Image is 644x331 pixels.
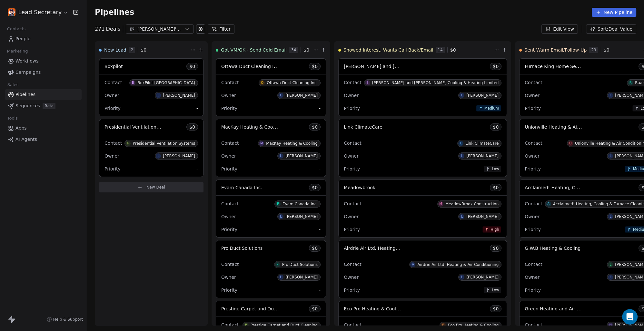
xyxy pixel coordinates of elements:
span: Showed Interest, Wants Call Back/Email [343,47,433,53]
div: L [157,153,159,159]
span: Medium [484,106,499,111]
span: Owner [525,153,540,159]
span: $ 0 [189,124,195,130]
div: [PERSON_NAME] [285,214,318,219]
span: Link ClimateCare [344,124,382,130]
span: Owner [525,275,540,280]
div: Eco Pro Heating & Cooling [448,323,499,327]
div: O [261,80,263,85]
span: Owner [104,153,119,159]
div: H [609,323,612,328]
div: Open Intercom Messenger [622,309,638,325]
span: - [196,105,198,112]
span: People [15,35,31,42]
span: Owner [221,153,236,159]
span: Contact [525,322,542,327]
span: Owner [104,93,119,98]
span: Boxpilot [104,64,123,69]
span: Low [492,287,500,292]
div: E [442,323,444,328]
div: BoxPilot [GEOGRAPHIC_DATA] [137,81,195,85]
div: Got VM/GK - Send Cold Email34$0 [216,42,312,58]
span: $ 0 [450,47,456,53]
span: Green Heating and Air Inc. [525,306,585,312]
span: Evam Canada Inc. [221,185,262,190]
span: Deals [106,25,121,33]
span: $ 0 [493,245,499,251]
span: [PERSON_NAME] and [PERSON_NAME] Cooling & Heating Limited [344,63,491,69]
span: Pro Duct Solutions [221,246,263,251]
div: MacKay Heating & Cooling$0ContactMMacKay Heating & CoolingOwnerL[PERSON_NAME]Priority- [216,119,326,177]
span: Owner [221,93,236,98]
span: Priority [525,106,541,111]
div: E [277,201,279,207]
div: Sent Warm Email/Follow-Up29$0 [519,42,641,58]
span: Priority [344,227,360,232]
span: Owner [344,93,359,98]
span: High [491,227,499,232]
div: L [461,214,463,219]
div: [PERSON_NAME] [163,93,195,98]
span: - [319,226,321,233]
div: P [277,262,279,267]
div: L [609,153,611,159]
div: L [461,93,463,98]
div: B [132,80,134,85]
span: Owner [344,214,359,219]
div: U [569,141,571,146]
span: Beta [43,103,55,109]
span: Help & Support [53,317,83,322]
div: Link ClimateCare$0ContactLLink ClimateCareOwnerL[PERSON_NAME]PriorityLow [338,119,507,177]
span: $ 0 [312,124,318,130]
span: Priority [525,166,541,171]
span: Owner [221,214,236,219]
a: Pipelines [5,89,82,100]
span: MacKay Heating & Cooling [221,124,281,130]
span: Owner [221,275,236,280]
div: [PERSON_NAME] [285,93,318,98]
span: $ 0 [303,47,309,53]
div: Link ClimateCare [465,141,499,146]
span: 2 [129,47,135,53]
a: Workflows [5,56,82,66]
span: $ 0 [189,63,195,70]
div: MacKay Heating & Cooling [266,141,318,146]
div: P [245,323,247,328]
div: [PERSON_NAME] [466,214,499,219]
span: Contact [221,201,239,206]
div: [PERSON_NAME] and [PERSON_NAME] Cooling & Heating Limited [372,81,499,85]
span: $ 0 [604,47,609,53]
span: Contact [525,262,542,267]
span: Eco Pro Heating & Cooling [344,306,403,312]
span: Prestige Carpet and Duct Cleaning [221,306,299,312]
span: Priority [221,287,237,293]
span: 29 [589,47,598,53]
span: Contact [221,80,239,85]
span: Sent Warm Email/Follow-Up [524,47,587,53]
div: Presidential Ventilation Systems$0ContactPPresidential Ventilation SystemsOwnerL[PERSON_NAME]Prio... [99,119,203,177]
span: Contact [344,322,361,327]
span: $ 0 [141,47,146,53]
div: Airdrie Air Ltd. Heating & Air Conditioning [417,262,499,267]
div: Evam Canada Inc.$0ContactEEvam Canada Inc.OwnerL[PERSON_NAME]Priority- [216,180,326,238]
span: New Deal [146,185,165,190]
span: - [196,166,198,172]
div: A [547,201,550,207]
div: Presidential Ventilation Systems [133,141,195,146]
div: Meadowbrook$0ContactMMeadowBrook ConstructionOwnerL[PERSON_NAME]PriorityHigh [338,180,507,238]
span: Owner [344,275,359,280]
span: Priority [221,166,237,171]
span: $ 0 [312,184,318,191]
span: Contact [221,141,239,146]
div: [PERSON_NAME]'s Pipeline - Large Businesses Only [137,26,182,33]
span: Contact [344,201,361,206]
span: Presidential Ventilation Systems [104,124,177,130]
div: Pro Duct Solutions [282,262,318,267]
span: 34 [289,47,298,53]
div: L [280,93,282,98]
div: [PERSON_NAME] [466,93,499,98]
span: 14 [436,47,444,53]
div: L [609,93,611,98]
div: MeadowBrook Construction [445,202,499,206]
button: New Pipeline [592,8,636,17]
